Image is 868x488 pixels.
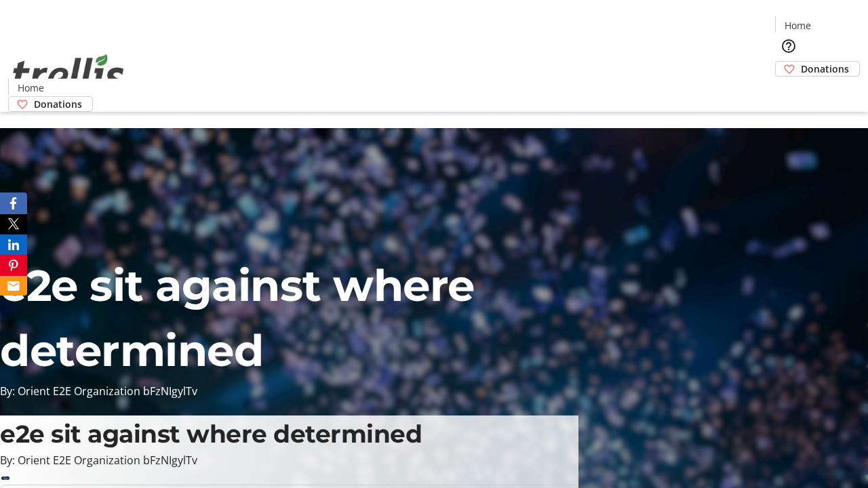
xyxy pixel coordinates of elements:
[9,81,52,95] a: Home
[801,62,849,76] span: Donations
[775,77,802,104] button: Cart
[8,96,93,112] a: Donations
[34,97,82,111] span: Donations
[18,81,44,95] span: Home
[775,33,802,60] button: Help
[775,61,860,77] a: Donations
[785,18,811,33] span: Home
[8,39,129,107] img: Orient E2E Organization bFzNIgylTv's Logo
[776,18,819,33] a: Home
